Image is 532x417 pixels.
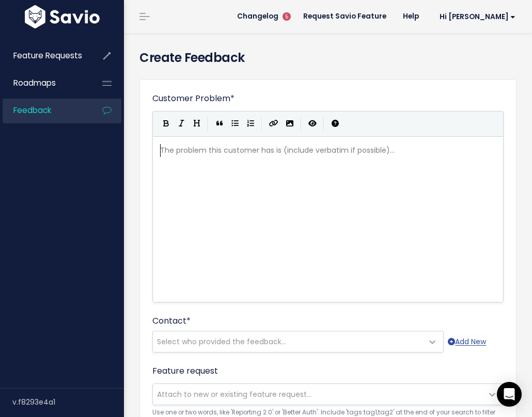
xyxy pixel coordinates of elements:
a: Hi [PERSON_NAME] [427,9,524,25]
a: Request Savio Feature [295,9,395,24]
button: Markdown Guide [327,116,343,132]
button: Numbered List [243,116,258,132]
label: Feature request [152,365,218,377]
span: Feedback [13,105,51,116]
span: 5 [283,12,291,21]
label: Customer Problem [152,92,234,105]
img: logo-white.9d6f32f41409.svg [22,5,102,28]
span: Feature Requests [13,50,82,61]
span: Hi [PERSON_NAME] [440,13,515,21]
label: Contact [152,315,191,327]
i: | [301,117,302,130]
a: Feedback [3,99,86,122]
button: Import an image [282,116,298,132]
button: Bold [158,116,174,132]
h4: Create Feedback [139,49,517,67]
button: Italic [174,116,189,132]
button: Quote [212,116,227,132]
div: v.f8293e4a1 [12,389,124,415]
i: | [261,117,262,130]
button: Toggle Preview [305,116,320,132]
a: Roadmaps [3,71,86,95]
span: Roadmaps [13,77,56,88]
button: Generic List [227,116,243,132]
a: Feature Requests [3,44,86,68]
button: Create Link [265,116,282,132]
i: | [323,117,324,130]
a: Add New [448,335,486,348]
i: | [208,117,209,130]
span: Select who provided the feedback... [157,336,286,347]
button: Heading [189,116,205,132]
span: Attach to new or existing feature request... [157,389,311,399]
span: Changelog [237,13,278,20]
a: Help [395,9,427,24]
div: Open Intercom Messenger [497,382,522,407]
